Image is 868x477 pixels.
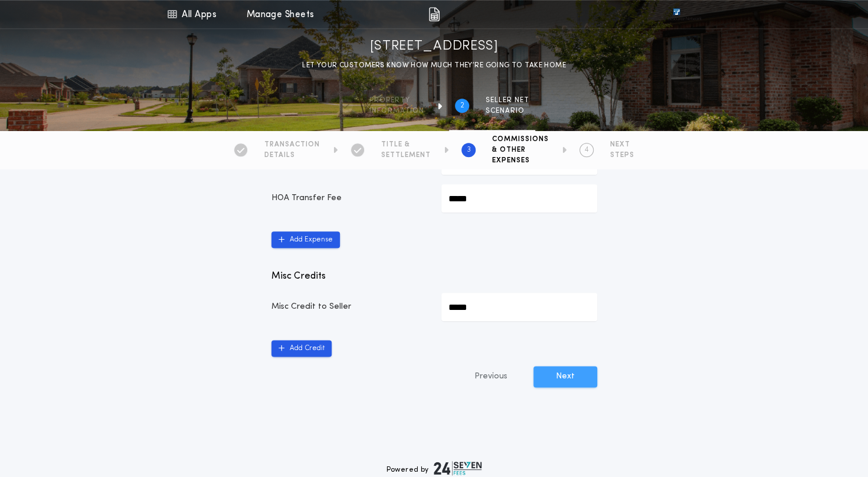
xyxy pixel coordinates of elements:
span: STEPS [610,151,634,160]
span: TRANSACTION [264,140,320,149]
span: SETTLEMENT [381,151,431,160]
img: img [428,7,440,21]
span: information [369,106,424,116]
div: Powered by [386,461,482,475]
button: Add Expense [271,231,340,248]
button: Add Credit [271,340,332,357]
span: EXPENSES [492,156,549,165]
h1: [STREET_ADDRESS] [370,37,499,56]
span: SCENARIO [486,106,529,116]
p: Misc Credit to Seller [271,301,427,313]
h2: 4 [585,145,589,155]
p: Misc Credits [271,269,597,283]
span: NEXT [610,140,634,149]
h2: 3 [467,145,471,155]
span: TITLE & [381,140,431,149]
img: vs-icon [651,8,701,20]
button: Previous [451,366,531,387]
span: COMMISSIONS [492,135,549,144]
button: Next [533,366,597,387]
span: DETAILS [264,151,320,160]
span: & OTHER [492,145,549,155]
p: LET YOUR CUSTOMERS KNOW HOW MUCH THEY’RE GOING TO TAKE HOME [302,60,566,71]
h2: 2 [460,101,464,110]
span: Property [369,96,424,105]
p: HOA Transfer Fee [271,192,427,204]
span: SELLER NET [486,96,529,105]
